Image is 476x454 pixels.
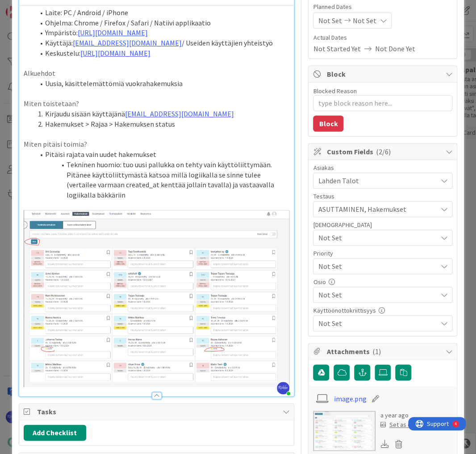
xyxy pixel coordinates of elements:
[34,78,290,89] li: Uusia, käsittelemättömiä vuokrahakemuksia
[24,210,290,387] img: image.png
[318,232,437,243] span: Not Set
[318,204,437,215] span: ASUTTAMINEN, Hakemukset
[19,1,41,12] span: Support
[24,425,86,441] button: Add Checklist
[313,116,343,132] button: Block
[313,43,360,54] span: Not Started Yet
[318,260,432,272] span: Not Set
[313,193,452,199] div: Testaus
[24,68,290,78] p: Alkuehdot
[313,87,356,95] label: Blocked Reason
[125,109,234,118] a: [EMAIL_ADDRESS][DOMAIN_NAME]
[34,109,290,119] li: Kirjaudu sisään käyttäjänä
[334,393,367,404] a: image.png
[372,347,380,356] span: ( 1 )
[313,165,452,171] div: Asiakas
[34,149,290,160] li: Pitäisi rajata vain uudet hakemukset
[380,438,390,450] div: Download
[34,18,290,28] li: Ohjelma: Chrome / Firefox / Safari / Natiivi applikaatio
[313,2,452,12] span: Planned Dates
[34,8,290,18] li: Laite: PC / Android / iPhone
[380,420,423,429] div: Set as cover
[313,279,452,285] div: Osio
[277,382,289,394] img: abiJRdf0nZiOalSB7WbxjRuyw2zlyLHl.jpg
[313,307,452,314] div: Käyttöönottokriittisyys
[375,43,415,54] span: Not Done Yet
[352,15,376,26] span: Not Set
[34,28,290,38] li: Ympäristö:
[34,160,290,200] li: Tekninen huomio: tuo uusi pallukka on tehty vain käyttöliittymään. Pitänee käyttöliittymästä kats...
[326,146,441,157] span: Custom Fields
[318,289,437,300] span: Not Set
[37,406,278,417] span: Tasks
[318,318,437,329] span: Not Set
[376,147,390,156] span: ( 2/6 )
[318,15,342,26] span: Not Set
[318,175,437,186] span: Lahden Talot
[34,48,290,58] li: Keskustelu:
[24,139,290,149] p: Miten pitäisi toimia?
[313,222,452,228] div: [DEMOGRAPHIC_DATA]
[326,346,441,357] span: Attachments
[380,411,423,420] div: a year ago
[78,28,148,37] a: [URL][DOMAIN_NAME]
[24,99,290,109] p: Miten toistetaan?
[46,4,49,11] div: 4
[34,38,290,48] li: Käyttäjä: / Useiden käyttäjien yhteistyö
[34,119,290,129] li: Hakemukset > Rajaa > Hakemuksen status
[313,33,452,42] span: Actual Dates
[326,69,441,79] span: Block
[313,250,452,256] div: Priority
[80,49,150,58] a: [URL][DOMAIN_NAME]
[73,38,182,47] a: [EMAIL_ADDRESS][DOMAIN_NAME]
